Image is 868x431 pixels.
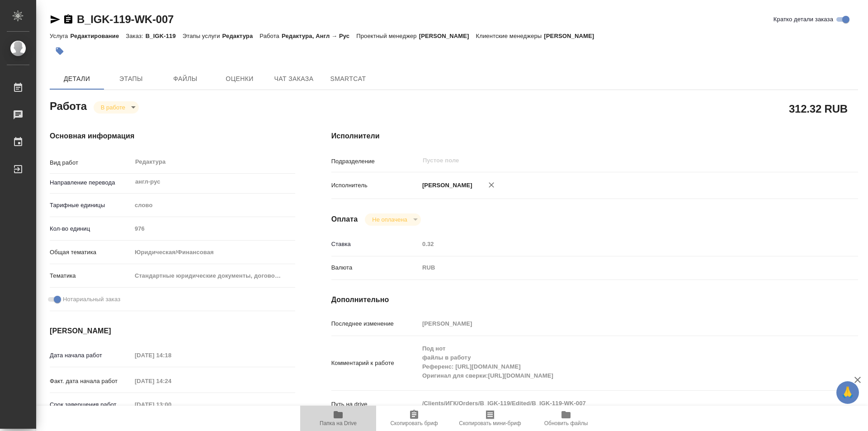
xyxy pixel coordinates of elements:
[390,420,438,426] span: Скопировать бриф
[50,33,70,39] p: Услуга
[164,73,207,85] span: Файлы
[55,73,99,85] span: Детали
[331,214,358,225] h4: Оплата
[419,237,814,251] input: Пустое поле
[50,158,132,167] p: Вид работ
[840,383,855,402] span: 🙏
[132,222,295,235] input: Пустое поле
[132,374,211,388] input: Пустое поле
[331,131,858,142] h4: Исполнители
[331,294,858,305] h4: Дополнительно
[50,14,61,25] button: Скопировать ссылку для ЯМессенджера
[326,73,370,85] span: SmartCat
[50,248,132,257] p: Общая тематика
[50,131,295,142] h4: Основная информация
[77,13,174,25] a: B_IGK-119-WK-007
[282,33,356,39] p: Редактура, Англ → Рус
[109,73,153,85] span: Этапы
[70,33,126,39] p: Редактирование
[365,213,420,226] div: В работе
[419,341,814,384] textarea: Под нот файлы в работу Референс: [URL][DOMAIN_NAME] Оригинал для сверки:[URL][DOMAIN_NAME]
[300,406,376,431] button: Папка на Drive
[459,420,521,426] span: Скопировать мини-бриф
[50,201,132,210] p: Тарифные единицы
[452,406,528,431] button: Скопировать мини-бриф
[132,245,295,260] div: Юридическая/Финансовая
[356,33,419,39] p: Проектный менеджер
[331,263,419,272] p: Валюта
[422,155,793,166] input: Пустое поле
[63,295,120,304] span: Нотариальный заказ
[331,157,419,166] p: Подразделение
[544,33,601,39] p: [PERSON_NAME]
[369,216,410,223] button: Не оплачена
[222,33,260,39] p: Редактура
[476,33,544,39] p: Клиентские менеджеры
[331,240,419,249] p: Ставка
[146,33,183,39] p: B_IGK-119
[259,33,282,39] p: Работа
[132,349,211,362] input: Пустое поле
[331,181,419,190] p: Исполнитель
[50,97,87,114] h2: Работа
[331,319,419,328] p: Последнее изменение
[774,15,833,24] span: Кратко детали заказа
[98,104,128,111] button: В работе
[126,33,145,39] p: Заказ:
[50,41,70,61] button: Добавить тэг
[132,268,295,284] div: Стандартные юридические документы, договоры, уставы
[331,400,419,409] p: Путь на drive
[320,420,357,426] span: Папка на Drive
[50,351,132,360] p: Дата начала работ
[50,178,132,187] p: Направление перевода
[376,406,452,431] button: Скопировать бриф
[132,198,295,213] div: слово
[50,400,132,409] p: Срок завершения работ
[50,326,295,336] h4: [PERSON_NAME]
[544,420,588,426] span: Обновить файлы
[132,398,211,411] input: Пустое поле
[419,33,476,39] p: [PERSON_NAME]
[789,101,848,116] h2: 312.32 RUB
[419,181,472,190] p: [PERSON_NAME]
[836,381,859,404] button: 🙏
[63,14,74,25] button: Скопировать ссылку
[272,73,316,85] span: Чат заказа
[419,260,814,275] div: RUB
[50,224,132,233] p: Кол-во единиц
[331,359,419,368] p: Комментарий к работе
[419,396,814,411] textarea: /Clients/ИГК/Orders/B_IGK-119/Edited/B_IGK-119-WK-007
[94,101,139,114] div: В работе
[50,377,132,386] p: Факт. дата начала работ
[528,406,604,431] button: Обновить файлы
[481,175,501,195] button: Удалить исполнителя
[50,271,132,280] p: Тематика
[183,33,222,39] p: Этапы услуги
[218,73,261,85] span: Оценки
[419,317,814,330] input: Пустое поле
